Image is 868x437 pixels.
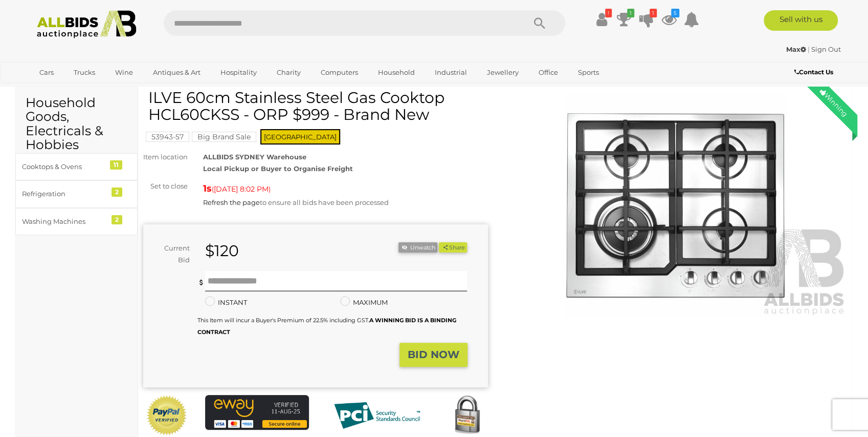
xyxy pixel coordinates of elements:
[203,164,353,173] strong: Local Pickup or Buyer to Organise Freight
[594,10,609,29] a: !
[146,64,207,81] a: Antiques & Art
[571,64,606,81] a: Sports
[270,64,307,81] a: Charity
[136,151,195,163] div: Item location
[22,161,106,173] div: Cooktops & Ovens
[627,9,634,17] i: 1
[22,188,106,200] div: Refrigeration
[532,64,565,81] a: Office
[260,129,340,144] span: [GEOGRAPHIC_DATA]
[108,64,140,81] a: Wine
[398,242,437,253] li: Unwatch this item
[31,10,142,38] img: Allbids.com.au
[398,242,437,253] button: Unwatch
[764,10,838,31] a: Sell with us
[371,64,421,81] a: Household
[143,242,197,266] div: Current Bid
[408,348,459,361] strong: BID NOW
[808,45,810,53] span: |
[110,160,122,170] div: 11
[314,64,365,81] a: Computers
[192,133,256,141] a: Big Brand Sale
[786,45,806,53] strong: Max
[146,133,189,141] a: 53943-57
[428,64,474,81] a: Industrial
[439,242,467,253] button: Share
[794,67,835,78] a: Contact Us
[15,180,138,207] a: Refrigeration 2
[786,45,808,53] a: Max
[340,297,388,308] label: MAXIMUM
[811,45,841,53] a: Sign Out
[661,10,677,29] a: 5
[810,79,857,126] div: Winning
[22,216,106,227] div: Washing Machines
[15,153,138,180] a: Cooktops & Ovens 11
[112,215,122,224] div: 2
[67,64,102,81] a: Trucks
[203,198,260,206] a: Refresh the page
[15,208,138,235] a: Washing Machines 2
[214,64,263,81] a: Hospitality
[671,9,679,17] i: 5
[203,198,389,206] span: to ensure all bids have been processed
[480,64,525,81] a: Jewellery
[192,132,256,142] mark: Big Brand Sale
[205,241,239,260] strong: $120
[33,64,60,81] a: Cars
[503,94,848,317] img: ILVE 60cm Stainless Steel Gas Cooktop HCL60CKSS - ORP $999 - Brand New
[112,188,122,197] div: 2
[447,395,487,436] img: Secured by Rapid SSL
[399,343,468,367] button: BID NOW
[197,317,456,336] small: This Item will incur a Buyer's Premium of 22.5% including GST.
[514,10,565,36] button: Search
[205,297,247,308] label: INSTANT
[203,153,306,161] strong: ALLBIDS SYDNEY Warehouse
[148,89,485,123] h1: ILVE 60cm Stainless Steel Gas Cooktop HCL60CKSS - ORP $999 - Brand New
[146,395,188,436] img: Official PayPal Seal
[326,395,428,436] img: PCI DSS compliant
[26,96,127,152] h2: Household Goods, Electricals & Hobbies
[650,9,657,17] i: 1
[794,68,833,76] b: Contact Us
[33,81,119,98] a: [GEOGRAPHIC_DATA]
[214,184,269,194] span: [DATE] 8:02 PM
[203,183,212,194] strong: 1s
[605,9,612,17] i: !
[205,395,309,430] img: eWAY Payment Gateway
[136,180,195,192] div: Set to close
[639,10,654,29] a: 1
[146,132,189,142] mark: 53943-57
[212,185,271,193] span: ( )
[616,10,632,29] a: 1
